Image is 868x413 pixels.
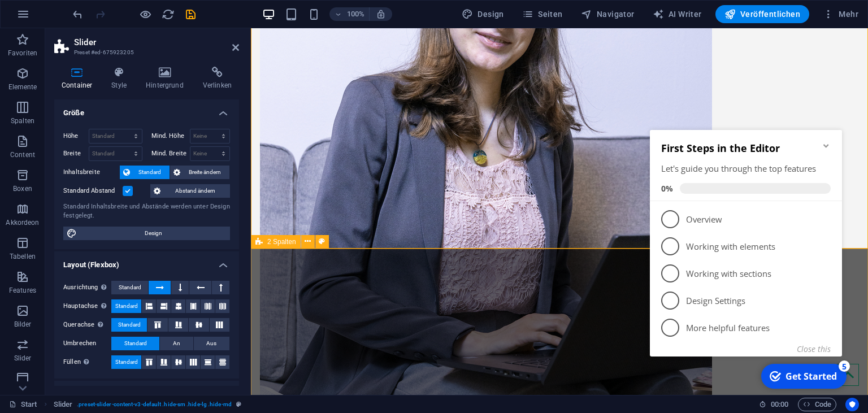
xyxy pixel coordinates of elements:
span: Navigator [581,8,635,20]
span: Design [80,227,227,240]
label: Füllen [63,355,111,369]
button: Design [457,5,509,23]
p: Akkordeon [6,218,39,227]
button: 100% [329,7,370,21]
span: . preset-slider-content-v3-default .hide-sm .hide-lg .hide-md [77,398,232,411]
button: Standard [120,166,170,179]
i: Bei Größenänderung Zoomstufe automatisch an das gewählte Gerät anpassen. [376,9,386,19]
label: Mind. Höhe [151,133,190,139]
label: Breite [63,150,89,156]
h2: First Steps in the Editor [16,23,185,37]
button: Breite ändern [170,166,229,179]
button: Usercentrics [845,398,859,411]
p: Favoriten [8,49,37,58]
label: Ausrichtung [63,281,111,294]
span: Klick zum Auswählen. Doppelklick zum Bearbeiten [54,398,73,411]
div: 5 [193,242,205,254]
h6: Session-Zeit [759,398,789,411]
p: Content [10,150,35,159]
button: Standard [111,337,159,350]
button: Mehr [818,5,863,23]
button: Code [798,398,836,411]
label: Inhaltsbreite [63,166,120,179]
button: save [184,7,197,21]
div: Get Started [140,252,192,264]
span: 00 00 [771,398,788,411]
span: Veröffentlichen [724,8,800,20]
span: Standard [119,281,141,294]
button: Standard [111,281,148,294]
span: Standard [124,337,147,350]
span: Design [462,8,504,20]
i: Dieses Element ist ein anpassbares Preset [236,401,241,407]
h4: Container [54,67,104,90]
span: Seiten [522,8,563,20]
button: Close this [151,225,185,236]
button: undo [71,7,84,21]
li: More helpful features [5,196,197,223]
i: Rückgängig: Text ändern (Strg+Z) [71,8,84,21]
div: Design (Strg+Alt+Y) [457,5,509,23]
p: Tabellen [10,252,36,261]
span: AI Writer [653,8,702,20]
h2: Slider [74,37,239,47]
button: Seiten [518,5,567,23]
button: Abstand ändern [150,184,230,198]
p: Boxen [13,184,32,193]
span: Aus [206,337,216,350]
h4: Verlinken [196,67,239,90]
p: More helpful features [41,204,176,216]
div: Let's guide you through the top features [16,45,185,56]
p: Features [9,286,36,295]
span: Breite ändern [184,166,226,179]
span: Standard [133,166,166,179]
div: Get Started 5 items remaining, 0% complete [116,246,201,271]
button: Standard [111,299,141,313]
p: Bilder [14,320,32,329]
h4: Layout (Flexbox) [54,251,239,272]
h4: Hintergrund [138,67,196,90]
span: 2 Spalten [267,238,296,245]
label: Umbrechen [63,337,111,350]
h6: 100% [346,7,364,21]
span: 0% [16,65,34,76]
button: Navigator [576,5,639,23]
button: An [160,337,193,350]
i: Save (Ctrl+S) [184,8,197,21]
i: Seite neu laden [162,8,175,21]
button: Standard [111,355,141,369]
button: AI Writer [648,5,706,23]
h4: Style [104,67,138,90]
button: Klicke hier, um den Vorschau-Modus zu verlassen [138,7,152,21]
p: Working with elements [41,123,176,134]
button: Aus [194,337,229,350]
span: Code [803,398,831,411]
button: Standard [111,318,147,332]
button: reload [161,7,175,21]
label: Hauptachse [63,299,111,313]
p: Working with sections [41,150,176,162]
span: Abstand ändern [164,184,227,198]
h3: Preset #ed-675923205 [74,47,216,58]
span: An [173,337,180,350]
span: Mehr [823,8,858,20]
span: : [779,400,780,408]
nav: breadcrumb [54,398,241,411]
span: Standard [115,355,138,369]
li: Working with elements [5,115,197,142]
h4: Größe [54,99,239,120]
div: Minimize checklist [176,23,185,32]
p: Elemente [8,82,37,92]
h4: Barrierefreiheit [54,381,239,401]
label: Standard Abstand [63,184,123,198]
label: Querachse [63,318,111,332]
button: Veröffentlichen [715,5,809,23]
label: Mind. Breite [151,150,190,156]
label: Höhe [63,133,89,139]
p: Design Settings [41,177,176,189]
button: Design [63,227,230,240]
li: Design Settings [5,169,197,196]
li: Working with sections [5,142,197,169]
a: Klick, um Auswahl aufzuheben. Doppelklick öffnet Seitenverwaltung [9,398,37,411]
p: Overview [41,95,176,107]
